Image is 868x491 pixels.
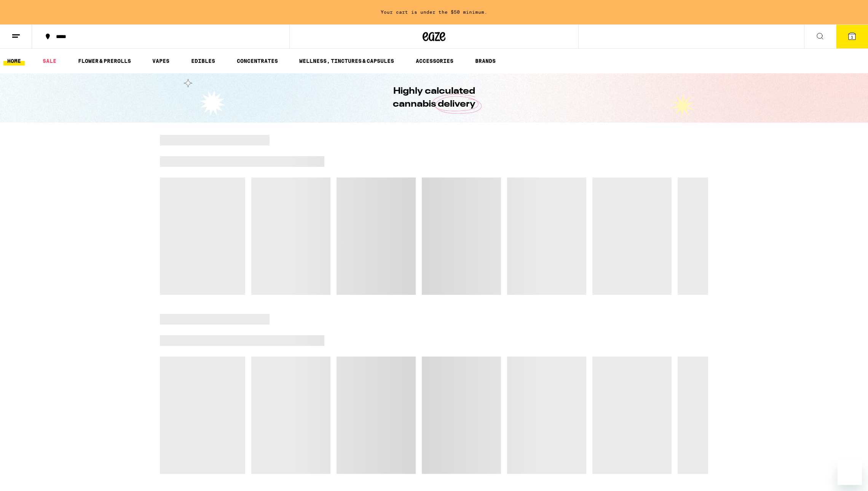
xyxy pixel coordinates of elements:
[851,35,853,39] span: 1
[838,461,862,485] iframe: Button to launch messaging window
[471,56,499,66] a: BRANDS
[3,56,25,66] a: HOME
[295,56,398,66] a: WELLNESS, TINCTURES & CAPSULES
[412,56,457,66] a: ACCESSORIES
[148,56,173,66] a: VAPES
[233,56,282,66] a: CONCENTRATES
[39,56,60,66] a: SALE
[836,25,868,48] button: 1
[74,56,135,66] a: FLOWER & PREROLLS
[371,85,497,111] h1: Highly calculated cannabis delivery
[187,56,219,66] a: EDIBLES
